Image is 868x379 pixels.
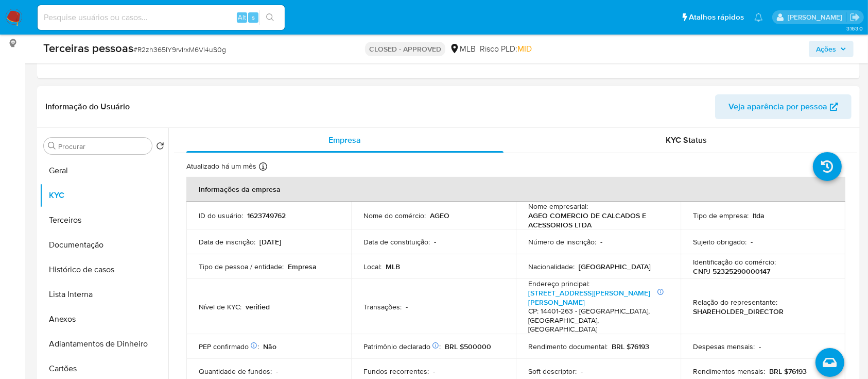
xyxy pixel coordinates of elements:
p: CLOSED - APPROVED [365,42,445,56]
p: verified [246,302,270,311]
p: Nível de KYC : [199,302,241,311]
a: Sair [849,12,860,23]
p: Fundos recorrentes : [363,367,429,376]
p: Patrimônio declarado : [363,342,441,351]
p: ID do usuário : [199,211,243,220]
p: Quantidade de fundos : [199,367,272,376]
p: MLB [386,262,400,271]
p: ltda [753,211,765,220]
p: anna.almeida@mercadopago.com.br [788,12,846,22]
p: - [433,367,435,376]
p: - [759,342,761,351]
p: Soft descriptor : [528,367,577,376]
p: SHAREHOLDER_DIRECTOR [693,307,784,316]
span: KYC Status [666,134,707,146]
p: Empresa [288,262,317,271]
span: Empresa [328,134,361,146]
p: Data de constituição : [363,237,430,246]
button: Documentação [40,233,168,257]
p: - [751,237,753,246]
p: BRL $76193 [769,367,807,376]
input: Procurar [58,142,148,151]
button: Lista Interna [40,282,168,307]
p: Despesas mensais : [693,342,755,351]
button: search-icon [259,10,281,25]
button: Adiantamentos de Dinheiro [40,332,168,356]
span: MID [517,43,532,55]
p: Atualizado há um mês [186,161,256,171]
div: MLB [449,43,476,55]
button: Terceiros [40,208,168,233]
button: Geral [40,158,168,183]
p: Identificação do comércio : [693,257,776,267]
p: AGEO COMERCIO DE CALCADOS E ACESSORIOS LTDA [528,211,664,229]
span: Veja aparência por pessoa [728,94,827,119]
span: Atalhos rápidos [689,12,744,23]
p: 1623749762 [247,211,286,220]
button: Veja aparência por pessoa [715,94,852,119]
p: Endereço principal : [528,279,589,288]
th: Informações da empresa [186,177,845,202]
p: Nacionalidade : [528,262,575,271]
b: Terceiras pessoas [43,40,133,56]
p: Local : [363,262,381,271]
p: - [600,237,602,246]
p: Tipo de pessoa / entidade : [199,262,284,271]
button: Histórico de casos [40,257,168,282]
input: Pesquise usuários ou casos... [38,11,285,24]
p: [GEOGRAPHIC_DATA] [579,262,651,271]
p: Sujeito obrigado : [693,237,747,246]
span: s [252,12,255,22]
span: # R2zh365IY9rvIrxM6Vl4uS0g [133,44,226,55]
p: Rendimento documental : [528,342,607,351]
p: Data de inscrição : [199,237,255,246]
p: Não [263,342,276,351]
p: Número de inscrição : [528,237,596,246]
p: Relação do representante : [693,298,777,307]
span: Ações [816,41,836,57]
p: [DATE] [259,237,281,246]
button: Anexos [40,307,168,332]
button: KYC [40,183,168,208]
h1: Informação do Usuário [45,102,130,112]
button: Retornar ao pedido padrão [156,142,164,153]
p: - [434,237,436,246]
p: BRL $76193 [612,342,649,351]
button: Ações [809,41,854,57]
span: Alt [238,12,246,22]
button: Procurar [48,142,56,150]
p: AGEO [430,211,449,220]
p: - [406,302,408,311]
span: 3.163.0 [846,24,863,32]
p: Nome do comércio : [363,211,426,220]
p: Nome empresarial : [528,202,588,211]
p: Transações : [363,302,402,311]
p: - [581,367,583,376]
a: Notificações [754,13,763,22]
h4: CP: 14401-263 - [GEOGRAPHIC_DATA], [GEOGRAPHIC_DATA], [GEOGRAPHIC_DATA] [528,307,664,334]
span: Risco PLD: [480,43,532,55]
p: Tipo de empresa : [693,211,749,220]
p: Rendimentos mensais : [693,367,765,376]
p: BRL $500000 [445,342,491,351]
p: PEP confirmado : [199,342,259,351]
a: [STREET_ADDRESS][PERSON_NAME][PERSON_NAME] [528,288,650,307]
p: CNPJ 52325290000147 [693,267,770,276]
p: - [276,367,278,376]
